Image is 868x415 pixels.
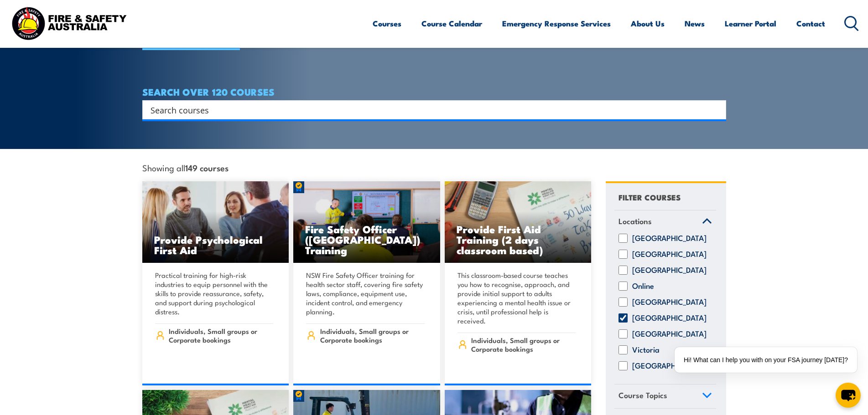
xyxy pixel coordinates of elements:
a: News [685,11,705,36]
a: Contact [796,11,825,36]
label: [GEOGRAPHIC_DATA] [632,313,707,323]
label: [GEOGRAPHIC_DATA] [632,250,707,259]
label: [GEOGRAPHIC_DATA] [632,297,707,307]
input: Search input [151,103,706,117]
span: Locations [619,215,652,227]
a: Provide First Aid Training (2 days classroom based) [445,181,592,263]
h3: Provide Psychological First Aid [154,234,277,255]
a: Fire Safety Officer ([GEOGRAPHIC_DATA]) Training [293,181,440,263]
h4: FILTER COURSES [619,191,681,203]
p: This classroom-based course teaches you how to recognise, approach, and provide initial support t... [457,271,576,325]
span: Course Topics [619,389,667,401]
button: Search magnifier button [710,103,723,116]
h3: Provide First Aid Training (2 days classroom based) [457,224,580,255]
label: [GEOGRAPHIC_DATA] [632,234,707,243]
strong: 149 courses [185,161,229,174]
label: [GEOGRAPHIC_DATA] [632,361,707,370]
span: Showing all [142,163,229,172]
span: Individuals, Small groups or Corporate bookings [320,327,425,344]
a: Provide Psychological First Aid [142,181,289,263]
button: chat-button [836,383,861,408]
a: Course Topics [614,384,716,408]
a: About Us [631,11,665,36]
label: [GEOGRAPHIC_DATA] [632,266,707,275]
p: NSW Fire Safety Officer training for health sector staff, covering fire safety laws, compliance, ... [306,271,425,316]
img: Fire Safety Advisor [293,181,440,263]
label: Online [632,282,654,291]
a: Courses [373,11,401,36]
a: Learner Portal [725,11,776,36]
img: Mental Health First Aid Training Course from Fire & Safety Australia [142,181,289,263]
form: Search form [152,103,708,116]
span: Individuals, Small groups or Corporate bookings [471,336,576,353]
label: Victoria [632,345,660,354]
label: [GEOGRAPHIC_DATA] [632,329,707,338]
h4: SEARCH OVER 120 COURSES [142,87,726,97]
a: Course Calendar [421,11,482,36]
div: Hi! What can I help you with on your FSA journey [DATE]? [675,347,857,373]
a: Locations [614,210,716,234]
h3: Fire Safety Officer ([GEOGRAPHIC_DATA]) Training [305,224,428,255]
img: Mental Health First Aid Training (Standard) – Classroom [445,181,592,263]
span: Individuals, Small groups or Corporate bookings [169,327,273,344]
p: Practical training for high-risk industries to equip personnel with the skills to provide reassur... [155,271,274,316]
a: Emergency Response Services [502,11,611,36]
